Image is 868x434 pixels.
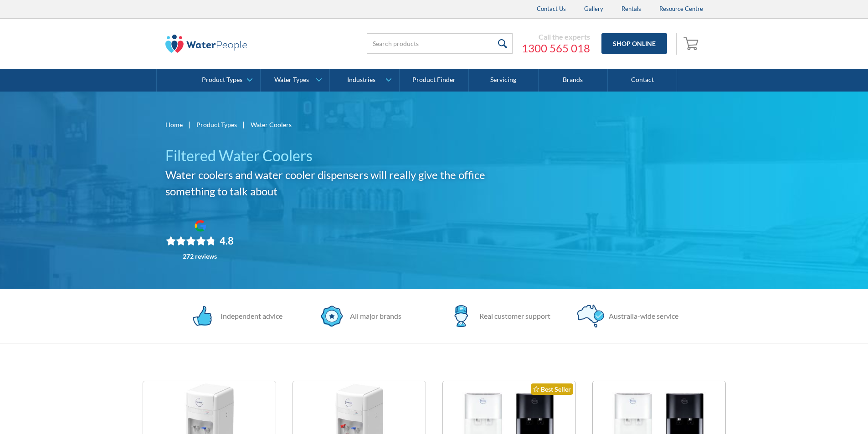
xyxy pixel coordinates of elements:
a: Open empty cart [681,33,703,55]
img: The Water People [165,35,247,53]
input: Search products [367,33,513,54]
a: Contact [608,69,677,92]
div: Water Types [274,76,309,84]
a: Brands [539,69,608,92]
div: Water Coolers [251,120,292,129]
div: Rating: 4.8 out of 5 [166,235,234,247]
div: All major brands [345,311,401,322]
div: Independent advice [216,311,282,322]
a: Product Types [191,69,260,92]
div: Real customer support [475,311,550,322]
div: Product Types [202,76,242,84]
div: Best Seller [531,383,573,395]
a: Servicing [469,69,538,92]
div: Industries [347,76,375,84]
div: Australia-wide service [604,311,678,322]
a: Water Types [261,69,329,92]
div: 4.8 [220,235,234,247]
div: Call the experts [522,32,590,41]
a: Product Finder [400,69,469,92]
div: | [241,119,246,130]
div: | [187,119,192,130]
a: 1300 565 018 [522,41,590,55]
a: Industries [330,69,399,92]
img: shopping cart [683,36,701,51]
a: Home [165,120,183,129]
a: Shop Online [601,33,667,54]
h1: Filtered Water Coolers [165,145,515,167]
h2: Water coolers and water cooler dispensers will really give the office something to talk about [165,167,515,199]
a: Product Types [196,120,237,129]
div: 272 reviews [183,253,217,260]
